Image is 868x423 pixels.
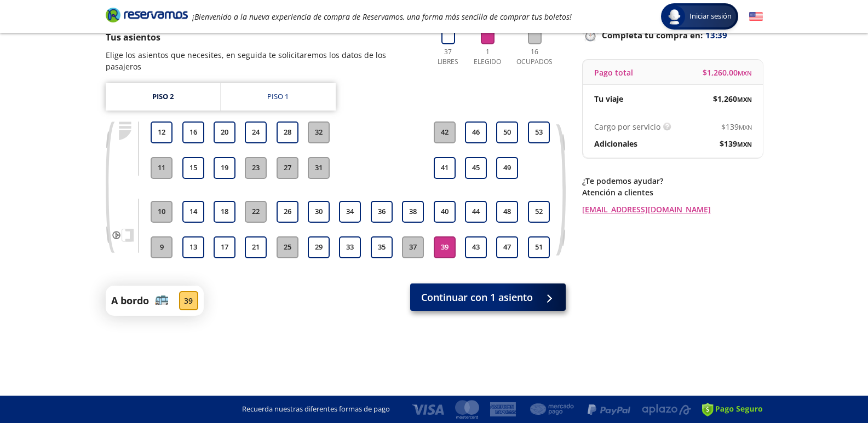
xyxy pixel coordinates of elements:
[685,11,736,22] span: Iniciar sesión
[737,95,752,103] small: MXN
[705,29,727,42] span: 13:39
[594,67,633,78] p: Pago total
[582,204,763,215] a: [EMAIL_ADDRESS][DOMAIN_NAME]
[277,157,298,179] button: 27
[465,201,487,223] button: 44
[308,201,330,223] button: 30
[582,27,763,43] p: Completa tu compra en :
[245,121,267,143] button: 24
[267,91,289,102] div: Piso 1
[410,283,566,311] button: Continuar con 1 asiento
[106,83,220,111] a: Piso 2
[739,123,752,131] small: MXN
[308,121,330,143] button: 32
[151,157,173,179] button: 11
[214,157,235,179] button: 19
[496,157,518,179] button: 49
[242,404,390,415] p: Recuerda nuestras diferentes formas de pago
[465,157,487,179] button: 45
[151,121,173,143] button: 12
[339,236,361,258] button: 33
[496,201,518,223] button: 48
[402,236,424,258] button: 37
[465,236,487,258] button: 43
[528,236,550,258] button: 51
[214,201,235,223] button: 18
[106,7,188,26] a: Brand Logo
[594,93,623,105] p: Tu viaje
[713,93,752,105] span: $ 1,260
[528,201,550,223] button: 52
[594,121,660,132] p: Cargo por servicio
[496,121,518,143] button: 50
[804,360,857,412] iframe: Messagebird Livechat Widget
[111,293,149,308] p: A bordo
[182,236,204,258] button: 13
[421,290,533,305] span: Continuar con 1 asiento
[339,201,361,223] button: 34
[402,201,424,223] button: 38
[192,11,572,22] em: ¡Bienvenido a la nueva experiencia de compra de Reservamos, una forma más sencilla de comprar tus...
[277,236,298,258] button: 25
[371,236,393,258] button: 35
[245,201,267,223] button: 22
[749,10,763,24] button: English
[738,69,752,77] small: MXN
[371,201,393,223] button: 36
[182,201,204,223] button: 14
[737,140,752,148] small: MXN
[433,47,463,67] p: 37 Libres
[528,121,550,143] button: 53
[106,31,422,44] p: Tus asientos
[308,236,330,258] button: 29
[106,7,188,23] i: Brand Logo
[720,138,752,149] span: $ 139
[308,157,330,179] button: 31
[277,121,298,143] button: 28
[214,236,235,258] button: 17
[151,236,173,258] button: 9
[434,121,456,143] button: 42
[582,187,763,198] p: Atención a clientes
[471,47,504,67] p: 1 Elegido
[179,291,198,310] div: 39
[594,138,637,149] p: Adicionales
[182,121,204,143] button: 16
[465,121,487,143] button: 46
[582,175,763,187] p: ¿Te podemos ayudar?
[434,157,456,179] button: 41
[721,121,752,132] span: $ 139
[245,157,267,179] button: 23
[703,67,752,78] span: $ 1,260.00
[106,49,422,72] p: Elige los asientos que necesites, en seguida te solicitaremos los datos de los pasajeros
[434,236,456,258] button: 39
[245,236,267,258] button: 21
[277,201,298,223] button: 26
[512,47,557,67] p: 16 Ocupados
[496,236,518,258] button: 47
[151,201,173,223] button: 10
[221,83,336,111] a: Piso 1
[214,121,235,143] button: 20
[434,201,456,223] button: 40
[182,157,204,179] button: 15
